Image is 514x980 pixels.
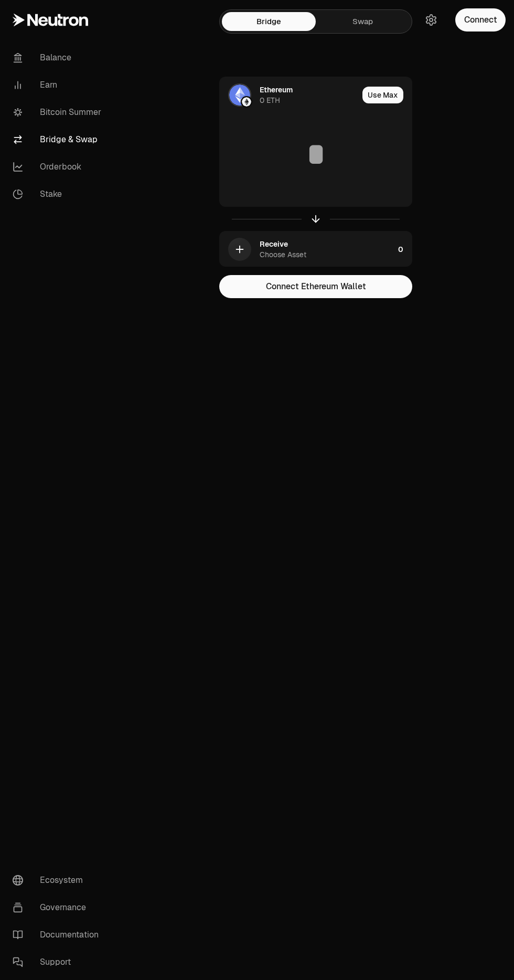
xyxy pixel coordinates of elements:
a: Support [4,949,113,976]
a: Swap [316,12,410,31]
button: Connect Ethereum Wallet [219,275,412,298]
a: Orderbook [4,153,113,181]
div: Choose Asset [260,249,306,260]
img: ETH Logo [229,85,250,106]
a: Bridge & Swap [4,126,113,153]
a: Bitcoin Summer [4,99,113,126]
a: Bridge [222,12,316,31]
div: Ethereum [260,85,293,95]
a: Documentation [4,921,113,949]
div: 0 [398,231,412,267]
button: Use Max [362,87,403,103]
button: Connect [455,8,506,31]
div: ETH LogoEthereum LogoEthereum0 ETH [220,77,358,113]
a: Ecosystem [4,867,113,894]
div: Receive [260,239,288,249]
div: ReceiveChoose Asset [220,231,394,267]
img: Ethereum Logo [242,97,251,107]
a: Governance [4,894,113,921]
a: Balance [4,44,113,71]
a: Stake [4,181,113,208]
div: 0 ETH [260,95,280,106]
button: ReceiveChoose Asset0 [220,231,412,267]
a: Earn [4,71,113,99]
